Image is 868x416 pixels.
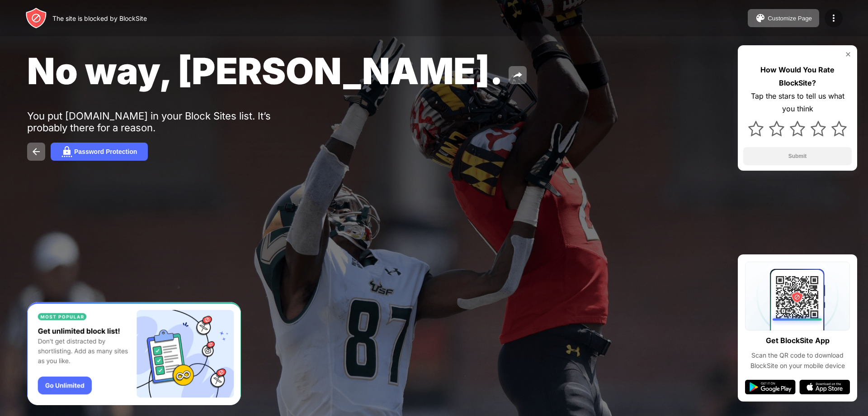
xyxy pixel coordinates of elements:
[27,302,241,406] iframe: Banner
[828,13,839,24] img: menu-icon.svg
[768,15,812,22] div: Customize Page
[748,9,819,27] button: Customize Page
[743,90,852,116] div: Tap the stars to tell us what you think
[27,110,307,134] div: You put [DOMAIN_NAME] in your Block Sites list. It’s probably there for a reason.
[755,13,766,24] img: pallet.svg
[769,121,784,136] img: star.svg
[831,121,847,136] img: star.svg
[52,14,147,22] div: The site is blocked by BlockSite
[811,121,826,136] img: star.svg
[766,334,830,347] div: Get BlockSite App
[512,70,523,81] img: share.svg
[745,262,850,330] img: qrcode.svg
[748,121,764,136] img: star.svg
[745,350,850,371] div: Scan the QR code to download BlockSite on your mobile device
[790,121,805,136] img: star.svg
[745,380,796,394] img: google-play.svg
[743,63,852,90] div: How Would You Rate BlockSite?
[31,146,42,157] img: back.svg
[61,146,72,157] img: password.svg
[27,49,503,93] span: No way, [PERSON_NAME].
[743,147,852,165] button: Submit
[51,143,148,161] button: Password Protection
[25,7,47,29] img: header-logo.svg
[799,380,850,394] img: app-store.svg
[74,148,137,155] div: Password Protection
[844,51,852,58] img: rate-us-close.svg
